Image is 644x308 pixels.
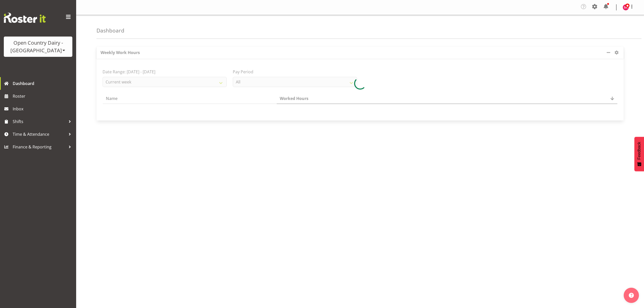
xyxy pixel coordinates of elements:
[13,130,66,138] span: Time & Attendance
[13,92,74,100] span: Roster
[623,4,629,10] img: stacey-allen7479.jpg
[634,137,644,171] button: Feedback - Show survey
[637,142,641,160] span: Feedback
[9,39,67,54] div: Open Country Dairy - [GEOGRAPHIC_DATA]
[4,13,46,23] img: Rosterit website logo
[13,105,74,113] span: Inbox
[13,143,66,151] span: Finance & Reporting
[629,293,634,298] img: help-xxl-2.png
[96,28,124,33] h4: Dashboard
[13,80,74,87] span: Dashboard
[13,118,66,125] span: Shifts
